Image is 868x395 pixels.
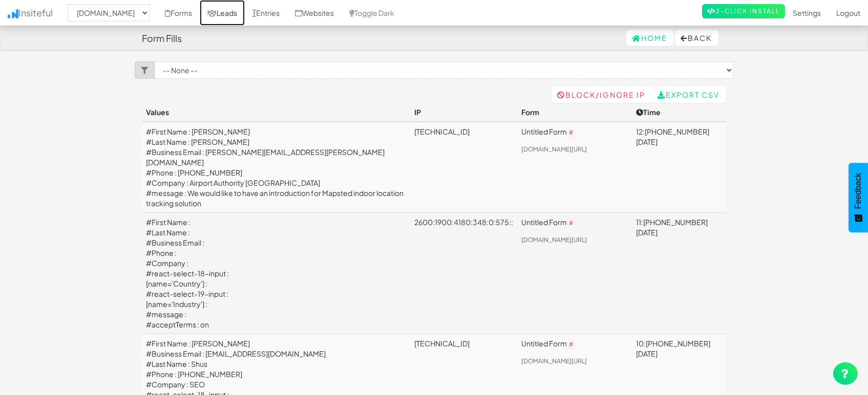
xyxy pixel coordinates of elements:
[517,103,631,122] th: Form
[521,338,627,350] p: Untitled Form
[626,30,674,46] a: Home
[552,86,652,103] a: Block/Ignore IP
[567,219,575,228] code: #
[849,163,868,232] button: Feedback - Show survey
[521,357,587,365] a: [DOMAIN_NAME][URL]
[142,33,182,43] h4: Form Fills
[521,217,627,229] p: Untitled Form
[567,340,575,349] code: #
[410,103,517,122] th: IP
[632,103,726,122] th: Time
[142,213,411,334] td: #First Name : #Last Name : #Business Email : #Phone : #Company : #react-select-18-input : [name='...
[142,122,411,213] td: #First Name : [PERSON_NAME] #Last Name : [PERSON_NAME] #Business Email : [PERSON_NAME][EMAIL_ADDR...
[142,103,411,122] th: Values
[521,126,627,138] p: Untitled Form
[652,86,726,103] a: Export CSV
[521,236,587,244] a: [DOMAIN_NAME][URL]
[8,9,18,18] img: icon.png
[854,173,863,209] span: Feedback
[632,122,726,213] td: 12:[PHONE_NUMBER][DATE]
[567,128,575,138] code: #
[414,339,470,348] a: [TECHNICAL_ID]
[521,145,587,153] a: [DOMAIN_NAME][URL]
[702,4,785,18] a: 2-Click Install
[414,217,513,227] a: 2600:1900:4180:348:0:575::
[632,213,726,334] td: 11:[PHONE_NUMBER][DATE]
[675,30,718,46] button: Back
[414,127,470,136] a: [TECHNICAL_ID]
